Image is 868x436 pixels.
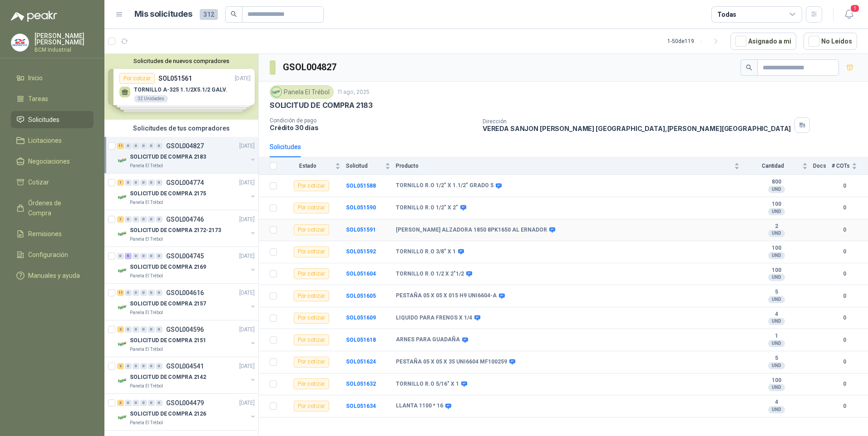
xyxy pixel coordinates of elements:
[745,377,808,384] b: 100
[346,358,376,365] a: SOL051624
[166,363,204,369] p: GSOL004541
[140,290,147,296] div: 0
[239,252,255,261] p: [DATE]
[11,34,29,51] img: Company Logo
[140,179,147,186] div: 0
[239,325,255,334] p: [DATE]
[11,246,94,263] a: Configuración
[117,253,124,259] div: 0
[667,34,723,48] div: 1 - 50 de 119
[832,270,857,278] b: 0
[396,358,507,366] b: PESTAÑA 05 X 05 X 35 UNI6604 MF100259
[11,90,94,107] a: Tareas
[117,287,256,316] a: 11 0 0 0 0 0 GSOL004616[DATE] Company LogoSOLICITUD DE COMPRA 2157Panela El Trébol
[166,179,204,186] p: GSOL004774
[346,183,376,189] a: SOL051588
[832,358,857,366] b: 0
[745,333,808,340] b: 1
[294,268,329,279] div: Por cotizar
[768,252,785,259] div: UND
[239,362,255,371] p: [DATE]
[133,290,139,296] div: 0
[294,291,329,301] div: Por cotizar
[166,290,204,296] p: GSOL004616
[125,326,132,333] div: 0
[11,267,94,284] a: Manuales y ayuda
[11,111,94,128] a: Solicitudes
[294,203,329,213] div: Por cotizar
[294,357,329,368] div: Por cotizar
[337,88,370,97] p: 11 ago, 2025
[117,143,124,149] div: 11
[140,326,147,333] div: 0
[11,174,94,191] a: Cotizar
[730,33,796,50] button: Asignado a mi
[148,326,155,333] div: 0
[28,136,62,145] span: Licitaciones
[11,194,94,222] a: Órdenes de Compra
[239,142,255,150] p: [DATE]
[148,363,155,369] div: 0
[813,157,832,175] th: Docs
[396,336,460,344] b: ARNES PARA GUADAÑA
[117,339,128,349] img: Company Logo
[156,216,163,223] div: 0
[746,64,752,71] span: search
[125,363,132,369] div: 0
[148,400,155,406] div: 0
[125,400,132,406] div: 0
[130,263,206,271] p: SOLICITUD DE COMPRA 2169
[117,216,124,223] div: 1
[239,289,255,297] p: [DATE]
[117,363,124,369] div: 2
[346,315,376,321] a: SOL051609
[117,192,128,203] img: Company Logo
[768,340,785,347] div: UND
[130,189,206,198] p: SOLICITUD DE COMPRA 2175
[745,289,808,296] b: 5
[745,399,808,406] b: 4
[156,290,163,296] div: 0
[483,118,791,125] p: Dirección
[148,179,155,186] div: 0
[133,363,139,369] div: 0
[140,143,147,149] div: 0
[28,271,80,281] span: Manuales y ayuda
[130,336,206,345] p: SOLICITUD DE COMPRA 2151
[745,157,813,175] th: Cantidad
[832,226,857,234] b: 0
[346,271,376,277] b: SOL051604
[130,272,163,280] p: Panela El Trébol
[117,397,256,426] a: 3 0 0 0 0 0 GSOL004479[DATE] Company LogoSOLICITUD DE COMPRA 2126Panela El Trébol
[294,378,329,389] div: Por cotizar
[346,157,396,175] th: Solicitud
[125,253,132,259] div: 6
[745,223,808,230] b: 2
[396,204,458,212] b: TORNILLO R.O 1/2" X 2"
[28,177,49,187] span: Cotizar
[28,156,70,166] span: Negociaciones
[832,402,857,411] b: 0
[832,203,857,212] b: 0
[346,381,376,387] a: SOL051632
[117,140,256,170] a: 11 0 0 0 0 0 GSOL004827[DATE] Company LogoSOLICITUD DE COMPRA 2183Panela El Trébol
[11,153,94,170] a: Negociaciones
[35,33,94,45] p: [PERSON_NAME] [PERSON_NAME]
[140,216,147,223] div: 0
[270,85,334,99] div: Panela El Trébol
[768,274,785,281] div: UND
[745,179,808,186] b: 800
[745,245,808,252] b: 100
[130,226,221,235] p: SOLICITUD DE COMPRA 2172-2173
[117,265,128,276] img: Company Logo
[745,267,808,274] b: 100
[346,403,376,409] b: SOL051634
[133,400,139,406] div: 0
[294,334,329,345] div: Por cotizar
[130,346,163,353] p: Panela El Trébol
[745,311,808,318] b: 4
[717,10,736,19] div: Todas
[832,314,857,322] b: 0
